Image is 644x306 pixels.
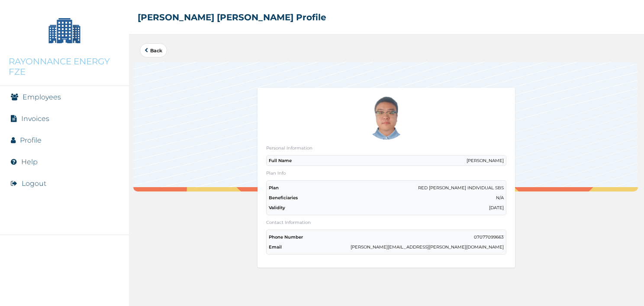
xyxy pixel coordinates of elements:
[269,244,282,250] p: Email
[266,170,506,176] p: Plan Info
[269,195,298,201] p: Beneficiaries
[418,185,504,191] p: RED [PERSON_NAME] INDIVIDUAL SBS
[21,158,38,166] a: Help
[269,234,303,240] p: Phone Number
[269,158,292,163] p: Full Name
[9,56,120,77] p: RAYONNANCE ENERGY FZE
[467,158,504,163] p: [PERSON_NAME]
[140,43,167,57] button: Back
[23,93,61,101] a: Employees
[269,185,279,191] p: Plan
[21,115,49,123] a: Invoices
[20,136,42,144] a: Profile
[365,96,408,140] img: Enrollee
[266,145,506,151] p: Personal Information
[9,284,120,297] img: RelianceHMO's Logo
[496,195,504,201] p: N/A
[269,205,285,210] p: Validity
[489,205,504,210] p: [DATE]
[351,244,504,250] p: [PERSON_NAME][EMAIL_ADDRESS][PERSON_NAME][DOMAIN_NAME]
[145,48,162,53] a: Back
[138,12,326,22] h2: [PERSON_NAME] [PERSON_NAME] Profile
[266,220,506,225] p: Contact Information
[474,234,504,240] p: 07077099663
[22,179,46,188] button: Logout
[43,9,86,52] img: Company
